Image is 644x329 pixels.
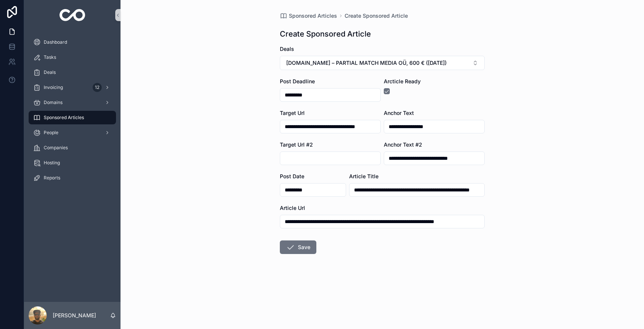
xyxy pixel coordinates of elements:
a: Domains [29,96,116,109]
a: People [29,126,116,139]
div: scrollable content [24,30,121,194]
span: Arcticle Ready [384,78,421,84]
a: Reports [29,171,116,185]
span: Target Url #2 [280,141,313,148]
div: 12 [93,83,102,92]
span: Dashboard [44,39,67,45]
span: Tasks [44,54,56,60]
span: Target Url [280,110,305,116]
a: Invoicing12 [29,81,116,94]
a: Dashboard [29,35,116,49]
span: Post Deadline [280,78,315,84]
button: Select Button [280,56,485,70]
a: Hosting [29,156,116,170]
a: Sponsored Articles [29,111,116,124]
span: Reports [44,175,60,181]
span: Deals [280,46,294,52]
span: Sponsored Articles [289,12,337,20]
span: Companies [44,145,68,151]
span: [DOMAIN_NAME] – PARTIAL MATCH MEDIA OÜ, 600 € ([DATE]) [286,59,447,67]
a: Create Sponsored Article [345,12,408,20]
p: [PERSON_NAME] [53,312,96,319]
span: Article Url [280,205,305,211]
span: Anchor Text #2 [384,141,422,148]
span: Hosting [44,160,60,166]
button: Save [280,240,316,254]
span: Domains [44,99,63,106]
span: Deals [44,69,56,75]
a: Deals [29,66,116,79]
span: Post Date [280,173,304,179]
a: Companies [29,141,116,155]
span: Article Title [349,173,378,179]
span: Sponsored Articles [44,115,84,121]
img: App logo [60,9,85,21]
span: Invoicing [44,84,63,90]
span: Anchor Text [384,110,414,116]
h1: Create Sponsored Article [280,29,371,39]
span: People [44,130,58,136]
a: Sponsored Articles [280,12,337,20]
a: Tasks [29,50,116,64]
